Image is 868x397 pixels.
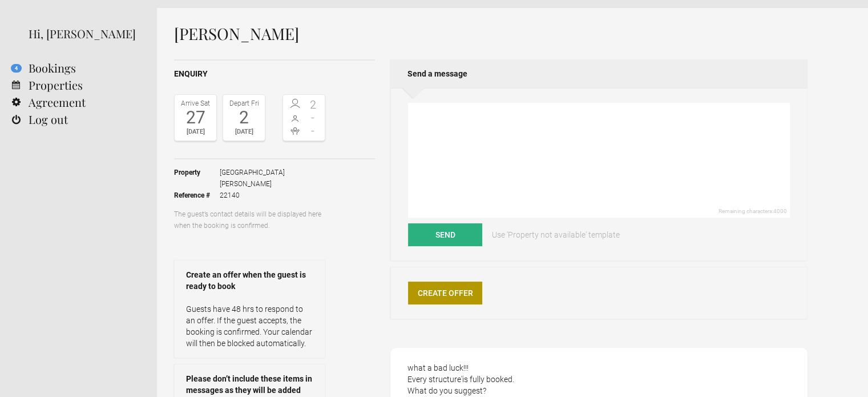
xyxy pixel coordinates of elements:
div: [DATE] [226,126,262,138]
button: Send [408,223,482,246]
p: The guest’s contact details will be displayed here when the booking is confirmed. [174,208,325,231]
strong: Create an offer when the guest is ready to book [186,269,313,292]
span: [GEOGRAPHIC_DATA][PERSON_NAME] [220,167,325,190]
strong: Property [174,167,220,190]
span: - [304,125,322,137]
div: [DATE] [177,126,213,138]
flynt-notification-badge: 4 [11,64,22,73]
span: - [304,112,322,123]
a: Use 'Property not available' template [484,223,628,246]
div: 2 [226,109,262,126]
h2: Send a message [390,59,808,88]
a: Create Offer [408,282,482,304]
h2: Enquiry [174,68,375,80]
div: Arrive Sat [177,98,213,109]
h1: [PERSON_NAME] [174,25,808,42]
strong: Reference # [174,190,220,201]
span: 2 [304,99,322,110]
div: 27 [177,109,213,126]
span: 22140 [220,190,325,201]
div: Hi, [PERSON_NAME] [29,25,140,42]
div: Depart Fri [226,98,262,109]
p: Guests have 48 hrs to respond to an offer. If the guest accepts, the booking is confirmed. Your c... [186,303,313,349]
